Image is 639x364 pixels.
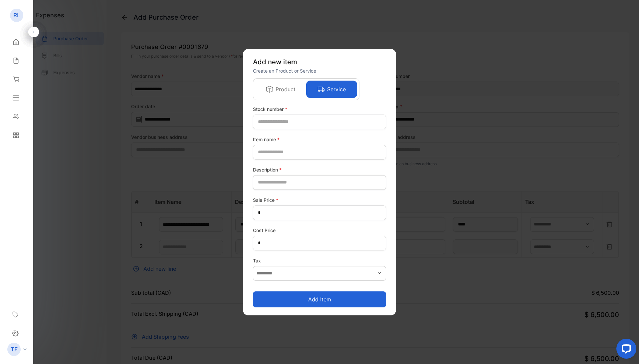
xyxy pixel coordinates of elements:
[327,85,346,93] p: Service
[253,166,386,173] label: Description
[13,11,20,20] p: RL
[253,257,386,264] label: Tax
[611,336,639,364] iframe: LiveChat chat widget
[253,57,386,67] p: Add new item
[253,291,386,307] button: Add item
[276,85,296,93] p: Product
[11,345,18,354] p: TF
[253,68,316,74] span: Create an Product or Service
[253,227,386,234] label: Cost Price
[253,136,386,143] label: Item name
[253,196,386,203] label: Sale Price
[253,106,386,113] label: Stock number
